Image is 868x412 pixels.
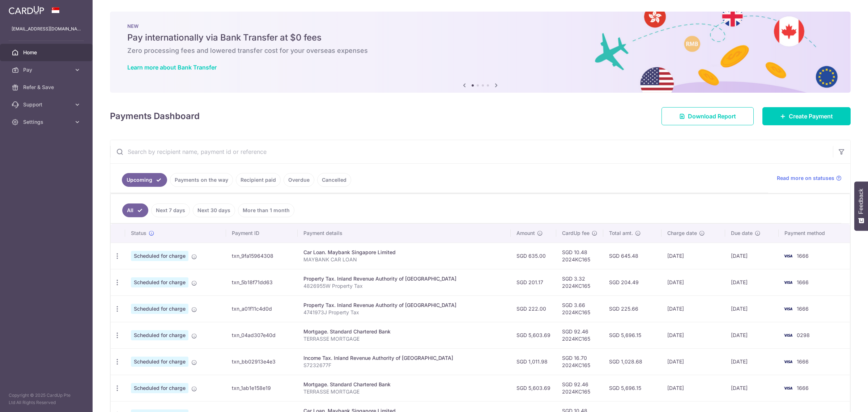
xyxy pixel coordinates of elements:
a: Next 7 days [151,203,190,217]
h6: Zero processing fees and lowered transfer cost for your overseas expenses [127,46,833,55]
span: Due date [731,230,753,237]
span: 1666 [797,279,809,285]
span: Scheduled for charge [131,251,188,261]
td: [DATE] [725,269,779,295]
span: CardUp fee [562,230,590,237]
p: 4741973J Property Tax [303,309,505,316]
span: Status [131,230,146,237]
span: 1666 [797,306,809,312]
td: [DATE] [725,375,779,401]
td: [DATE] [661,375,725,401]
img: Bank Card [781,304,795,313]
td: SGD 16.70 2024KC165 [556,348,603,375]
td: [DATE] [725,295,779,322]
h4: Payments Dashboard [110,110,200,123]
input: Search by recipient name, payment id or reference [110,140,833,163]
span: Home [23,49,71,56]
td: SGD 204.49 [603,269,661,295]
a: Upcoming [122,173,167,187]
img: Bank Card [781,384,795,392]
img: Bank transfer banner [110,12,851,93]
td: SGD 3.32 2024KC165 [556,269,603,295]
span: Scheduled for charge [131,357,188,367]
td: [DATE] [725,243,779,269]
span: Scheduled for charge [131,304,188,314]
a: Download Report [661,107,754,125]
td: SGD 5,696.15 [603,375,661,401]
a: Recipient paid [236,173,281,187]
td: SGD 10.48 2024KC165 [556,243,603,269]
td: SGD 645.48 [603,243,661,269]
span: Scheduled for charge [131,330,188,340]
td: SGD 5,603.69 [511,375,556,401]
span: Download Report [688,112,736,121]
a: Cancelled [317,173,351,187]
a: More than 1 month [238,203,294,217]
td: SGD 92.46 2024KC165 [556,375,603,401]
img: Bank Card [781,357,795,366]
p: MAYBANK CAR LOAN [303,256,505,263]
td: [DATE] [725,348,779,375]
img: Bank Card [781,331,795,340]
span: Feedback [858,189,864,214]
span: Pay [23,66,71,73]
td: [DATE] [661,243,725,269]
a: Overdue [284,173,314,187]
td: SGD 3.66 2024KC165 [556,295,603,322]
p: 4826955W Property Tax [303,282,505,290]
a: Read more on statuses [777,175,842,182]
img: Bank Card [781,252,795,260]
div: Property Tax. Inland Revenue Authority of [GEOGRAPHIC_DATA] [303,275,505,282]
td: txn_bb02913e4e3 [226,348,298,375]
div: Property Tax. Inland Revenue Authority of [GEOGRAPHIC_DATA] [303,302,505,309]
td: SGD 92.46 2024KC165 [556,322,603,348]
a: Payments on the way [170,173,233,187]
span: Support [23,101,71,108]
span: Create Payment [789,112,833,121]
span: 1666 [797,253,809,259]
a: Learn more about Bank Transfer [127,64,217,71]
td: [DATE] [661,322,725,348]
span: Settings [23,118,71,126]
td: txn_a01f11c4d0d [226,295,298,322]
td: SGD 201.17 [511,269,556,295]
div: Income Tax. Inland Revenue Authority of [GEOGRAPHIC_DATA] [303,354,505,362]
td: txn_9fa15964308 [226,243,298,269]
span: Total amt. [609,230,633,237]
td: SGD 635.00 [511,243,556,269]
div: Mortgage. Standard Chartered Bank [303,328,505,335]
p: TERRASSE MORTGAGE [303,335,505,342]
td: txn_1ab1e158e19 [226,375,298,401]
span: Read more on statuses [777,175,834,182]
td: SGD 5,696.15 [603,322,661,348]
th: Payment details [298,224,511,243]
td: SGD 222.00 [511,295,556,322]
td: SGD 5,603.69 [511,322,556,348]
a: Create Payment [762,107,851,125]
div: Mortgage. Standard Chartered Bank [303,381,505,388]
td: [DATE] [661,269,725,295]
td: [DATE] [661,295,725,322]
a: All [122,203,148,217]
th: Payment method [779,224,850,243]
div: Car Loan. Maybank Singapore Limited [303,249,505,256]
span: Scheduled for charge [131,383,188,393]
span: Scheduled for charge [131,277,188,287]
span: Amount [516,230,535,237]
button: Feedback - Show survey [854,181,868,231]
h5: Pay internationally via Bank Transfer at $0 fees [127,32,833,43]
td: SGD 1,011.98 [511,348,556,375]
img: Bank Card [781,278,795,287]
td: SGD 1,028.68 [603,348,661,375]
td: [DATE] [661,348,725,375]
td: txn_5b18f71dd63 [226,269,298,295]
p: [EMAIL_ADDRESS][DOMAIN_NAME] [12,25,81,33]
span: 1666 [797,385,809,391]
span: 1666 [797,358,809,365]
p: S7232677F [303,362,505,369]
th: Payment ID [226,224,298,243]
span: 0298 [797,332,810,338]
a: Next 30 days [193,203,235,217]
p: NEW [127,23,833,29]
span: Charge date [667,230,697,237]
